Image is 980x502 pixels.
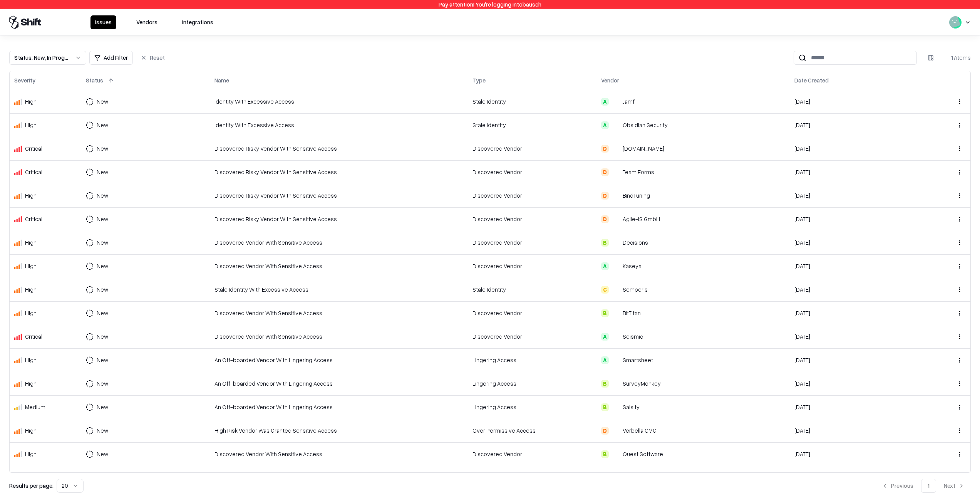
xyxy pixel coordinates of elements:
div: Critical [25,215,42,223]
div: Stale Identity [472,97,592,106]
div: An Off-boarded Vendor With Lingering Access [214,356,463,364]
div: [DATE] [794,309,914,317]
img: Smartsheet [612,356,620,364]
div: Discovered Vendor [472,450,592,458]
button: New [86,165,122,179]
div: D [601,215,609,223]
div: New [97,144,108,153]
div: Medium [25,403,45,411]
button: New [86,118,122,132]
div: An Off-boarded Vendor With Lingering Access [214,403,463,411]
button: New [86,189,122,203]
div: [DATE] [794,379,914,388]
div: Date Created [794,76,829,84]
button: New [86,212,122,226]
div: Kaseya [623,262,642,270]
div: New [97,97,108,106]
div: Lingering Access [472,403,592,411]
div: A [601,356,609,364]
div: Decisions [623,238,648,247]
div: New [97,309,108,317]
button: New [86,447,122,461]
img: BitTitan [612,309,620,317]
div: Jamf [623,97,635,106]
div: Discovered Vendor [472,309,592,317]
div: Lingering Access [472,379,592,388]
div: Discovered Risky Vendor With Sensitive Access [214,144,463,153]
button: New [86,283,122,297]
img: Team Forms [612,168,620,176]
div: [DATE] [794,144,914,153]
div: B [601,309,609,317]
div: [DATE] [794,121,914,129]
div: New [97,332,108,341]
div: Severity [14,76,35,84]
div: An Off-boarded Vendor With Lingering Access [214,379,463,388]
button: Integrations [178,15,218,29]
button: New [86,353,122,367]
div: Discovered Vendor With Sensitive Access [214,309,463,317]
img: Decisions [612,239,620,247]
button: New [86,95,122,109]
div: C [601,286,609,294]
div: New [97,168,108,176]
div: Discovered Vendor [472,215,592,223]
img: SurveyMonkey [612,380,620,388]
div: Type [472,76,486,84]
div: Stale Identity With Excessive Access [214,285,463,294]
div: [DATE] [794,356,914,364]
div: New [97,379,108,388]
div: New [97,356,108,364]
div: High [25,97,37,106]
img: Verbella CMG [612,427,620,435]
img: Seismic [612,333,620,341]
div: High [25,121,37,129]
div: Discovered Vendor [472,238,592,247]
nav: pagination [876,479,971,493]
div: New [97,238,108,247]
img: Kaseya [612,262,620,270]
div: Smartsheet [623,356,653,364]
button: New [86,306,122,320]
div: Discovered Vendor [472,168,592,176]
div: Stale Identity [472,121,592,129]
div: B [601,450,609,458]
div: 17 items [940,54,971,62]
div: High [25,238,37,247]
button: Vendors [132,15,162,29]
div: Discovered Risky Vendor With Sensitive Access [214,215,463,223]
div: Discovered Vendor [472,262,592,270]
button: New [86,424,122,438]
div: [DATE] [794,238,914,247]
div: Seismic [623,332,643,341]
button: New [86,400,122,414]
div: High Risk Vendor Was Granted Sensitive Access [214,426,463,435]
div: Critical [25,144,42,153]
div: Critical [25,168,42,176]
div: High [25,262,37,270]
div: A [601,121,609,129]
div: [DATE] [794,450,914,458]
div: [DATE] [794,403,914,411]
div: Stale Identity [472,285,592,294]
button: New [86,330,122,344]
div: [DATE] [794,215,914,223]
div: [DATE] [794,262,914,270]
button: Reset [136,51,169,65]
div: Verbella CMG [623,426,657,435]
div: Discovered Vendor [472,191,592,200]
img: Jamf [612,98,620,106]
div: Identity With Excessive Access [214,97,463,106]
div: D [601,145,609,153]
div: High [25,379,37,388]
div: A [601,333,609,341]
div: Name [214,76,229,84]
img: Salsify [612,403,620,411]
div: [DATE] [794,332,914,341]
button: New [86,142,122,156]
div: High [25,285,37,294]
div: Agile-IS GmbH [623,215,660,223]
div: D [601,427,609,435]
div: Discovered Vendor With Sensitive Access [214,262,463,270]
div: Discovered Vendor With Sensitive Access [214,332,463,341]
